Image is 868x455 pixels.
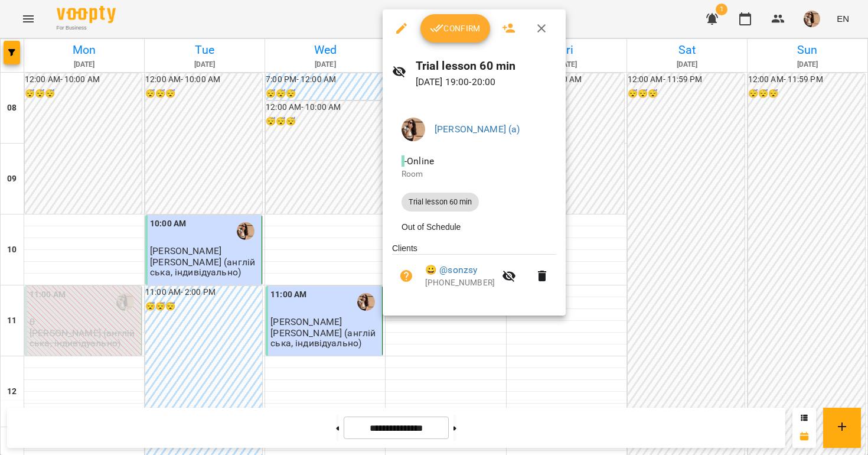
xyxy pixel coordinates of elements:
[402,155,436,167] span: - Online
[392,242,556,301] ul: Clients
[402,118,425,141] img: da26dbd3cedc0bbfae66c9bd16ef366e.jpeg
[402,168,547,180] p: Room
[416,75,556,89] p: [DATE] 19:00 - 20:00
[420,14,490,43] button: Confirm
[402,197,479,207] span: Trial lesson 60 min
[430,21,481,35] span: Confirm
[392,216,556,238] li: Out of Schedule
[416,57,556,75] h6: Trial lesson 60 min
[425,263,477,277] a: 😀 @sonzsy
[435,123,520,135] a: [PERSON_NAME] (а)
[425,277,495,289] p: [PHONE_NUMBER]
